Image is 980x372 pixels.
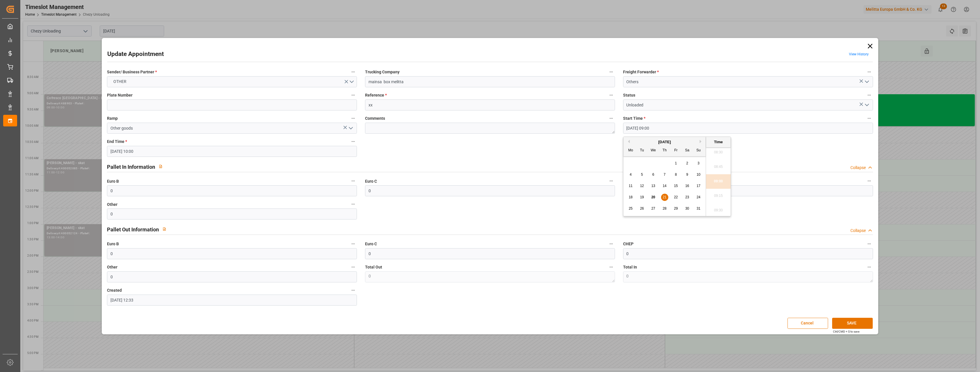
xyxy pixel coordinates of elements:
input: DD-MM-YYYY HH:MM [107,295,357,306]
span: 6 [652,173,654,177]
h2: Pallet Out Information [107,226,159,233]
div: Choose Thursday, August 14th, 2025 [661,182,668,190]
span: 13 [651,184,655,188]
div: Choose Monday, August 11th, 2025 [627,182,634,190]
textarea: 0 [623,271,873,282]
div: Choose Saturday, August 2nd, 2025 [684,160,691,167]
span: 25 [629,206,632,211]
span: 24 [696,195,700,199]
button: Reference * [607,91,615,99]
button: End Time * [349,138,357,145]
div: Choose Friday, August 1st, 2025 [672,160,680,167]
span: Other [107,264,117,270]
span: 29 [674,206,678,211]
div: We [650,147,657,154]
div: Time [707,139,729,145]
span: Reference [365,92,387,98]
div: Collapse [850,228,866,234]
span: 3 [698,161,700,165]
button: Ramp [349,115,357,122]
div: Mo [627,147,634,154]
span: Other [107,202,117,208]
div: Choose Thursday, August 21st, 2025 [661,194,668,201]
div: Choose Saturday, August 23rd, 2025 [684,194,691,201]
div: Choose Sunday, August 17th, 2025 [695,182,702,190]
span: OTHER [110,79,129,85]
span: Total Out [365,264,382,270]
span: 5 [641,173,643,177]
span: Created [107,287,122,293]
span: 30 [685,206,689,211]
button: Trucking Company [607,68,615,76]
div: Choose Wednesday, August 13th, 2025 [650,182,657,190]
button: open menu [346,124,355,133]
span: 14 [663,184,666,188]
button: Comments [607,115,615,122]
div: Choose Wednesday, August 27th, 2025 [650,205,657,212]
button: CHEP [865,177,873,185]
div: Choose Thursday, August 7th, 2025 [661,171,668,178]
button: Start Time * [865,115,873,122]
span: 16 [685,184,689,188]
button: Next Month [700,140,703,143]
span: 4 [630,173,632,177]
button: SAVE [832,318,873,329]
button: Total In [865,263,873,271]
div: Choose Saturday, August 30th, 2025 [684,205,691,212]
button: Plate Number [349,91,357,99]
span: 7 [664,173,666,177]
span: Total In [623,264,637,270]
span: 10 [696,173,700,177]
span: 15 [674,184,678,188]
div: Choose Monday, August 4th, 2025 [627,171,634,178]
span: Trucking Company [365,69,400,75]
span: 23 [685,195,689,199]
button: Euro B [349,177,357,185]
span: Start Time [623,115,645,121]
span: 31 [696,206,700,211]
div: Ctrl/CMD + S to save [833,329,859,334]
div: Choose Friday, August 22nd, 2025 [672,194,680,201]
span: 20 [651,195,655,199]
button: Cancel [787,318,828,329]
textarea: 0 [365,271,615,282]
span: 9 [686,173,688,177]
button: open menu [862,77,871,86]
button: View description [155,161,166,172]
div: month 2025-08 [625,158,704,214]
span: Plate Number [107,92,133,98]
div: Choose Saturday, August 9th, 2025 [684,171,691,178]
span: End Time [107,139,127,145]
button: Previous Month [626,140,630,143]
div: Th [661,147,668,154]
div: Choose Saturday, August 16th, 2025 [684,182,691,190]
span: 22 [674,195,678,199]
div: Choose Monday, August 18th, 2025 [627,194,634,201]
span: 2 [686,161,688,165]
div: Collapse [850,165,866,171]
h2: Pallet In Information [107,163,155,171]
button: Euro C [607,240,615,248]
button: open menu [107,76,357,87]
div: Choose Sunday, August 24th, 2025 [695,194,702,201]
h2: Update Appointment [107,50,164,59]
div: Choose Sunday, August 3rd, 2025 [695,160,702,167]
span: Freight Forwarder [623,69,659,75]
input: DD-MM-YYYY HH:MM [623,123,873,134]
span: 18 [629,195,632,199]
span: 1 [675,161,677,165]
div: Choose Sunday, August 10th, 2025 [695,171,702,178]
span: 28 [663,206,666,211]
input: Type to search/select [623,99,873,110]
input: Type to search/select [107,123,357,134]
span: Status [623,92,635,98]
span: Comments [365,115,385,121]
button: Other [349,263,357,271]
div: Choose Tuesday, August 5th, 2025 [638,171,646,178]
div: Choose Monday, August 25th, 2025 [627,205,634,212]
span: 21 [663,195,666,199]
button: Other [349,200,357,208]
button: Total Out [607,263,615,271]
div: Su [695,147,702,154]
button: Created [349,286,357,294]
